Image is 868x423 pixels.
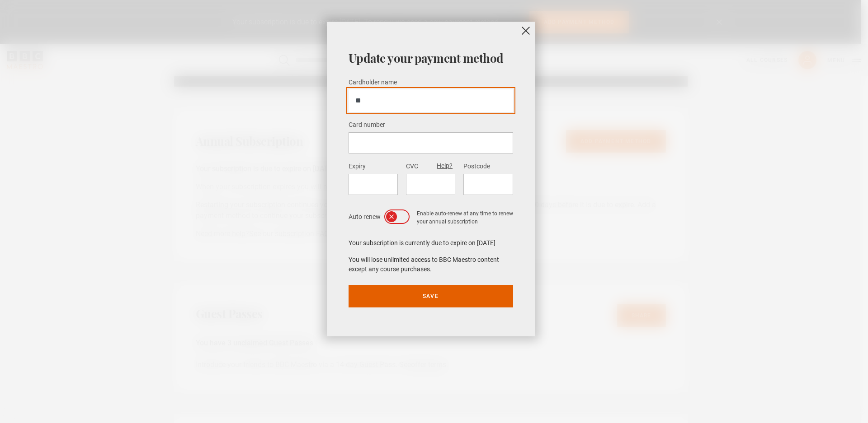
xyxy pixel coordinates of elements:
[406,161,418,172] label: CVC
[434,160,455,172] button: Help?
[417,209,513,228] p: Enable auto-renew at any time to renew your annual subscription
[349,161,366,172] label: Expiry
[349,212,381,222] span: Auto renew
[356,180,391,189] iframe: Casella di inserimento sicuro della data di scadenza
[517,22,535,40] button: close
[356,139,506,147] iframe: Casella di inserimento sicuro del numero di carta
[349,238,513,248] p: Your subscription is currently due to expire on [DATE]
[413,180,448,189] iframe: Casella di inserimento sicuro del CVC
[471,180,505,189] iframe: Casella di inserimento sicuro del codice postale
[463,161,490,172] label: Postcode
[349,255,513,274] p: You will lose unlimited access to BBC Maestro content except any course purchases.
[349,120,385,130] label: Card number
[349,285,513,307] button: Save
[349,51,513,66] h2: Update your payment method
[349,77,397,88] label: Cardholder name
